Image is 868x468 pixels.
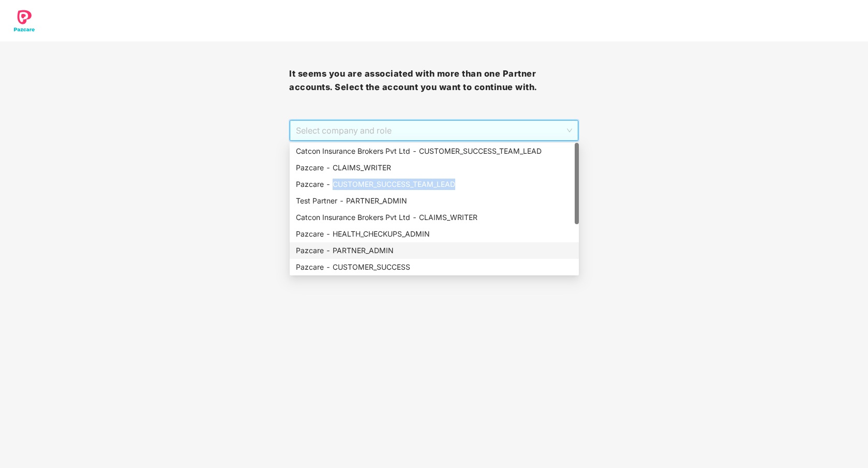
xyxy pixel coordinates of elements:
[296,245,573,256] div: Pazcare - PARTNER_ADMIN
[289,67,578,94] h3: It seems you are associated with more than one Partner accounts. Select the account you want to c...
[290,209,579,226] div: Catcon Insurance Brokers Pvt Ltd - CLAIMS_WRITER
[296,121,572,140] span: Select company and role
[290,242,579,259] div: Pazcare - PARTNER_ADMIN
[296,261,573,273] div: Pazcare - CUSTOMER_SUCCESS
[296,179,573,190] div: Pazcare - CUSTOMER_SUCCESS_TEAM_LEAD
[290,259,579,275] div: Pazcare - CUSTOMER_SUCCESS
[290,226,579,242] div: Pazcare - HEALTH_CHECKUPS_ADMIN
[296,228,573,240] div: Pazcare - HEALTH_CHECKUPS_ADMIN
[290,193,579,209] div: Test Partner - PARTNER_ADMIN
[296,195,573,207] div: Test Partner - PARTNER_ADMIN
[296,212,573,223] div: Catcon Insurance Brokers Pvt Ltd - CLAIMS_WRITER
[296,162,573,173] div: Pazcare - CLAIMS_WRITER
[290,143,579,159] div: Catcon Insurance Brokers Pvt Ltd - CUSTOMER_SUCCESS_TEAM_LEAD
[290,176,579,193] div: Pazcare - CUSTOMER_SUCCESS_TEAM_LEAD
[290,159,579,176] div: Pazcare - CLAIMS_WRITER
[296,145,573,157] div: Catcon Insurance Brokers Pvt Ltd - CUSTOMER_SUCCESS_TEAM_LEAD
